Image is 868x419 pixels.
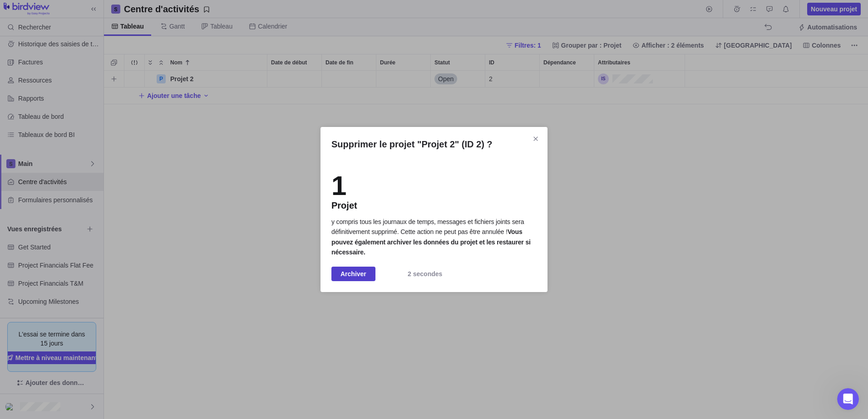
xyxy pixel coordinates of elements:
b: Vous pouvez également archiver les données du projet et les restaurer si nécessaire. [331,228,531,256]
div: Supprimer le projet "Projet 2" (ID 2) ? [321,127,547,292]
span: Archiver [340,268,366,279]
div: 1 [331,172,357,200]
iframe: Intercom live chat [837,388,859,410]
h2: Supprimer le projet "Projet 2" (ID 2) ? [331,138,537,151]
span: Fermer [529,132,542,145]
div: Projet [331,200,357,211]
span: 2 secondes [379,267,471,281]
span: Archiver [331,267,375,281]
p: y compris tous les journaux de temps, messages et fichiers joints sera définitivement supprimé. C... [331,217,537,258]
span: 2 secondes [408,268,442,279]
